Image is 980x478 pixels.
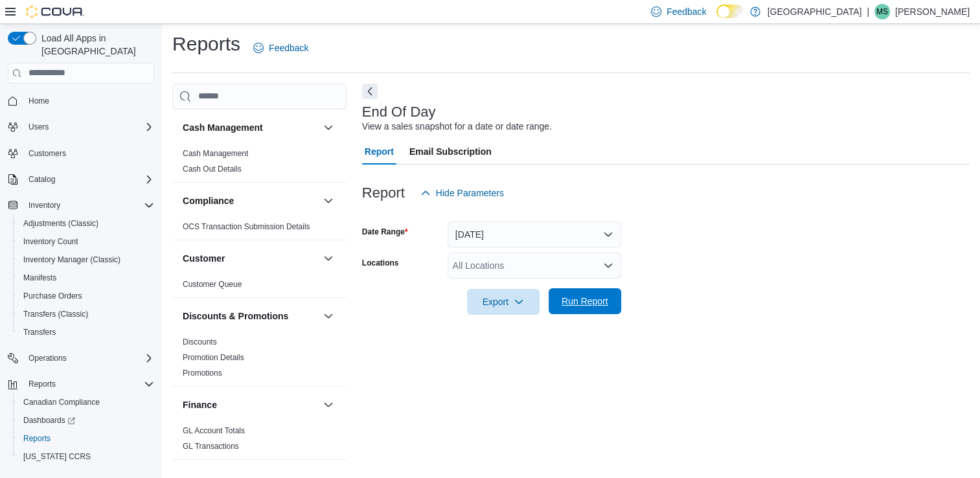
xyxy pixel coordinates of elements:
button: Reports [13,429,159,448]
button: Inventory Manager (Classic) [13,251,159,269]
span: Manifests [23,273,56,283]
button: Cash Management [321,120,336,135]
h3: Customer [183,252,225,265]
span: Transfers [23,327,56,337]
span: [US_STATE] CCRS [23,451,91,462]
label: Locations [362,258,399,268]
span: Dark Mode [716,18,717,19]
input: Dark Mode [716,5,744,18]
span: Load All Apps in [GEOGRAPHIC_DATA] [36,32,154,58]
button: [US_STATE] CCRS [13,448,159,466]
button: Inventory Count [13,233,159,251]
span: Inventory Manager (Classic) [18,252,154,267]
button: Reports [23,376,61,392]
a: Transfers (Classic) [18,306,93,322]
a: Customer Queue [183,280,242,289]
span: Inventory Count [18,234,154,249]
button: Finance [321,397,336,413]
a: Promotions [183,369,222,378]
label: Date Range [362,227,408,237]
span: Customers [28,148,66,159]
span: Adjustments (Classic) [23,218,98,229]
p: [GEOGRAPHIC_DATA] [767,4,861,19]
button: Open list of options [603,260,613,271]
h3: End Of Day [362,104,436,120]
span: Reports [23,376,154,392]
h3: Cash Management [183,121,263,134]
button: Cash Management [183,121,318,134]
a: Adjustments (Classic) [18,216,104,231]
span: Promotions [183,368,222,378]
button: Users [23,119,54,135]
a: Purchase Orders [18,288,87,304]
span: Catalog [28,174,55,185]
span: Hide Parameters [436,187,504,199]
span: Inventory [28,200,60,211]
span: Purchase Orders [18,288,154,304]
span: Feedback [269,41,308,54]
span: Reports [18,431,154,446]
div: View a sales snapshot for a date or date range. [362,120,552,133]
span: Discounts [183,337,217,347]
span: Home [23,93,154,109]
a: Discounts [183,337,217,347]
span: Washington CCRS [18,449,154,464]
button: Discounts & Promotions [321,308,336,324]
span: Cash Out Details [183,164,242,174]
a: GL Transactions [183,442,239,451]
button: Catalog [23,172,60,187]
a: Canadian Compliance [18,394,105,410]
button: Operations [3,349,159,367]
h3: Report [362,185,405,201]
a: [US_STATE] CCRS [18,449,96,464]
a: OCS Transaction Submission Details [183,222,310,231]
div: Discounts & Promotions [172,334,347,386]
span: Inventory Manager (Classic) [23,255,120,265]
div: Mike Smith [874,4,890,19]
button: Compliance [183,194,318,207]
span: OCS Transaction Submission Details [183,222,310,232]
span: Email Subscription [409,139,492,165]
div: Finance [172,423,347,459]
span: Dashboards [18,413,154,428]
a: Transfers [18,324,61,340]
span: Users [23,119,154,135]
span: Customers [23,145,154,161]
span: Promotion Details [183,352,244,363]
span: GL Account Totals [183,426,245,436]
span: Home [28,96,49,106]
a: Home [23,93,54,109]
a: Inventory Count [18,234,84,249]
span: Export [475,289,532,315]
img: Cova [26,5,84,18]
span: Cash Management [183,148,248,159]
button: Customers [3,144,159,163]
span: Transfers [18,324,154,340]
span: Transfers (Classic) [18,306,154,322]
h3: Compliance [183,194,234,207]
span: Inventory [23,198,154,213]
a: Inventory Manager (Classic) [18,252,126,267]
a: Cash Management [183,149,248,158]
span: Catalog [23,172,154,187]
span: Canadian Compliance [23,397,100,407]
button: Canadian Compliance [13,393,159,411]
div: Customer [172,277,347,297]
div: Compliance [172,219,347,240]
span: Operations [23,350,154,366]
span: Manifests [18,270,154,286]
span: Transfers (Classic) [23,309,88,319]
span: GL Transactions [183,441,239,451]
button: Discounts & Promotions [183,310,318,323]
button: Transfers [13,323,159,341]
button: Inventory [3,196,159,214]
a: Promotion Details [183,353,244,362]
span: Feedback [667,5,706,18]
span: Purchase Orders [23,291,82,301]
button: Finance [183,398,318,411]
span: Adjustments (Classic) [18,216,154,231]
span: MS [876,4,888,19]
button: Customer [321,251,336,266]
button: Next [362,84,378,99]
a: Manifests [18,270,62,286]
